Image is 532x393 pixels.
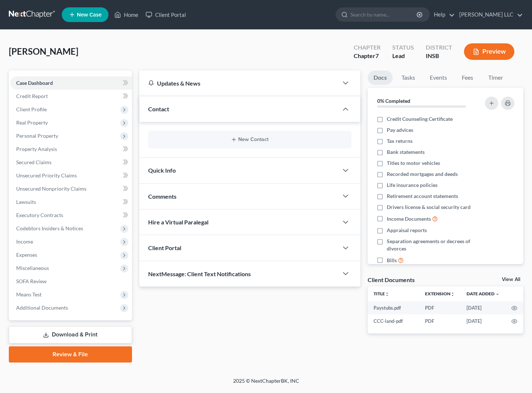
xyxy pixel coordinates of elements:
[16,80,53,86] span: Case Dashboard
[464,43,514,60] button: Preview
[16,252,37,258] span: Expenses
[396,71,421,85] a: Tasks
[10,143,132,156] a: Property Analysis
[387,192,458,200] span: Retirement account statements
[482,71,509,85] a: Timer
[9,326,132,343] a: Download & Print
[387,137,413,145] span: Tax returns
[392,52,414,60] div: Lead
[16,225,83,231] span: Codebtors Insiders & Notices
[10,169,132,182] a: Unsecured Priority Claims
[387,203,471,211] span: Drivers license & social security card
[9,346,132,363] a: Review & File
[387,215,431,223] span: Income Documents
[377,98,410,104] strong: 0% Completed
[16,265,49,271] span: Miscellaneous
[426,43,452,52] div: District
[9,46,78,57] span: [PERSON_NAME]
[10,209,132,222] a: Executory Contracts
[424,71,453,85] a: Events
[456,8,523,21] a: [PERSON_NAME] LLC
[374,291,389,296] a: Titleunfold_more
[461,314,506,328] td: [DATE]
[387,148,425,156] span: Bank statements
[387,238,478,252] span: Separation agreements or decrees of divorces
[456,71,479,85] a: Fees
[387,170,458,178] span: Recorded mortgages and deeds
[10,90,132,103] a: Credit Report
[10,156,132,169] a: Secured Claims
[154,137,346,143] button: New Contact
[16,304,68,311] span: Additional Documents
[368,276,415,284] div: Client Documents
[392,43,414,52] div: Status
[10,182,132,195] a: Unsecured Nonpriority Claims
[77,12,101,18] span: New Case
[10,195,132,209] a: Lawsuits
[387,257,397,264] span: Bills
[354,52,381,60] div: Chapter
[461,301,506,314] td: [DATE]
[502,277,520,282] a: View All
[16,278,47,284] span: SOFA Review
[10,275,132,288] a: SOFA Review
[148,167,176,174] span: Quick Info
[450,292,455,296] i: unfold_more
[148,193,176,200] span: Comments
[387,159,440,167] span: Titles to motor vehicles
[467,291,500,296] a: Date Added expand_more
[16,146,57,152] span: Property Analysis
[111,8,142,21] a: Home
[495,292,500,296] i: expand_more
[354,43,381,52] div: Chapter
[16,291,42,298] span: Means Test
[16,185,86,192] span: Unsecured Nonpriority Claims
[350,8,418,21] input: Search by name...
[419,301,461,314] td: PDF
[425,291,455,296] a: Extensionunfold_more
[368,71,393,85] a: Docs
[368,314,419,328] td: CCC-land-pdf
[148,244,181,251] span: Client Portal
[375,52,379,59] span: 7
[387,115,453,123] span: Credit Counseling Certificate
[16,93,48,99] span: Credit Report
[148,219,208,226] span: Hire a Virtual Paralegal
[16,199,36,205] span: Lawsuits
[16,159,51,165] span: Secured Claims
[16,133,58,139] span: Personal Property
[142,8,190,21] a: Client Portal
[419,314,461,328] td: PDF
[387,126,413,134] span: Pay advices
[426,52,452,60] div: INSB
[148,79,329,87] div: Updates & News
[16,106,47,112] span: Client Profile
[16,238,33,245] span: Income
[368,301,419,314] td: Paystubs.pdf
[57,377,476,390] div: 2025 © NextChapterBK, INC
[10,76,132,90] a: Case Dashboard
[430,8,455,21] a: Help
[385,292,389,296] i: unfold_more
[16,212,63,218] span: Executory Contracts
[148,270,251,277] span: NextMessage: Client Text Notifications
[387,181,438,189] span: Life insurance policies
[387,227,427,234] span: Appraisal reports
[16,172,77,179] span: Unsecured Priority Claims
[16,119,48,126] span: Real Property
[148,105,169,112] span: Contact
